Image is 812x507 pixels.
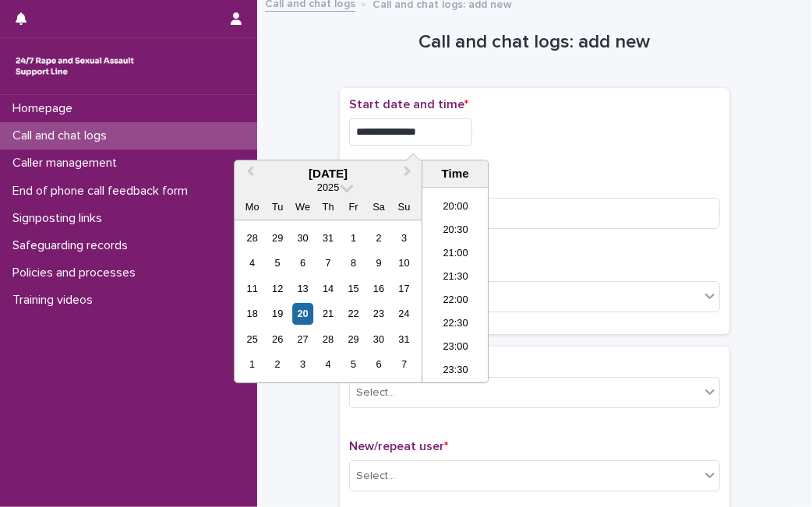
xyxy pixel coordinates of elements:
[292,329,313,350] div: Choose Wednesday, 27 August 2025
[397,162,422,187] button: Next Month
[343,329,364,350] div: Choose Friday, 29 August 2025
[242,354,263,375] div: Choose Monday, 1 September 2025
[422,360,489,383] li: 23:30
[394,354,415,375] div: Choose Sunday, 7 September 2025
[267,227,288,248] div: Choose Tuesday, 29 July 2025
[394,278,415,299] div: Choose Sunday, 17 August 2025
[368,354,389,375] div: Choose Saturday, 6 September 2025
[267,196,288,217] div: Tu
[349,98,468,111] span: Start date and time
[368,329,389,350] div: Choose Saturday, 30 August 2025
[368,278,389,299] div: Choose Saturday, 16 August 2025
[6,184,200,199] p: End of phone call feedback form
[422,243,489,266] li: 21:00
[318,227,339,248] div: Choose Thursday, 31 July 2025
[6,266,148,280] p: Policies and processes
[343,196,364,217] div: Fr
[6,293,105,308] p: Training videos
[318,278,339,299] div: Choose Thursday, 14 August 2025
[368,196,389,217] div: Sa
[242,304,263,325] div: Choose Monday, 18 August 2025
[343,278,364,299] div: Choose Friday, 15 August 2025
[318,304,339,325] div: Choose Thursday, 21 August 2025
[267,253,288,274] div: Choose Tuesday, 5 August 2025
[6,101,85,116] p: Homepage
[267,304,288,325] div: Choose Tuesday, 19 August 2025
[422,266,489,290] li: 21:30
[242,329,263,350] div: Choose Monday, 25 August 2025
[235,167,422,181] div: [DATE]
[349,440,448,452] span: New/repeat user
[236,162,261,187] button: Previous Month
[422,336,489,360] li: 23:00
[6,129,119,143] p: Call and chat logs
[292,227,313,248] div: Choose Wednesday, 30 July 2025
[242,196,263,217] div: Mo
[242,227,263,248] div: Choose Monday, 28 July 2025
[267,278,288,299] div: Choose Tuesday, 12 August 2025
[422,196,489,220] li: 20:00
[426,167,484,181] div: Time
[242,253,263,274] div: Choose Monday, 4 August 2025
[318,354,339,375] div: Choose Thursday, 4 September 2025
[356,385,395,401] div: Select...
[318,329,339,350] div: Choose Thursday, 28 August 2025
[6,238,140,253] p: Safeguarding records
[394,227,415,248] div: Choose Sunday, 3 August 2025
[292,253,313,274] div: Choose Wednesday, 6 August 2025
[343,304,364,325] div: Choose Friday, 22 August 2025
[318,253,339,274] div: Choose Thursday, 7 August 2025
[343,253,364,274] div: Choose Friday, 8 August 2025
[317,181,339,193] span: 2025
[292,278,313,299] div: Choose Wednesday, 13 August 2025
[356,468,395,484] div: Select...
[12,51,137,82] img: rhQMoQhaT3yELyF149Cw
[318,196,339,217] div: Th
[368,253,389,274] div: Choose Saturday, 9 August 2025
[343,354,364,375] div: Choose Friday, 5 September 2025
[292,196,313,217] div: We
[6,211,115,226] p: Signposting links
[368,304,389,325] div: Choose Saturday, 23 August 2025
[422,290,489,313] li: 22:00
[292,354,313,375] div: Choose Wednesday, 3 September 2025
[394,329,415,350] div: Choose Sunday, 31 August 2025
[340,31,729,54] h1: Call and chat logs: add new
[240,226,417,378] div: month 2025-08
[394,196,415,217] div: Su
[242,278,263,299] div: Choose Monday, 11 August 2025
[343,227,364,248] div: Choose Friday, 1 August 2025
[292,304,313,325] div: Choose Wednesday, 20 August 2025
[368,227,389,248] div: Choose Saturday, 2 August 2025
[394,253,415,274] div: Choose Sunday, 10 August 2025
[267,354,288,375] div: Choose Tuesday, 2 September 2025
[422,220,489,243] li: 20:30
[394,304,415,325] div: Choose Sunday, 24 August 2025
[6,156,129,171] p: Caller management
[422,313,489,336] li: 22:30
[267,329,288,350] div: Choose Tuesday, 26 August 2025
